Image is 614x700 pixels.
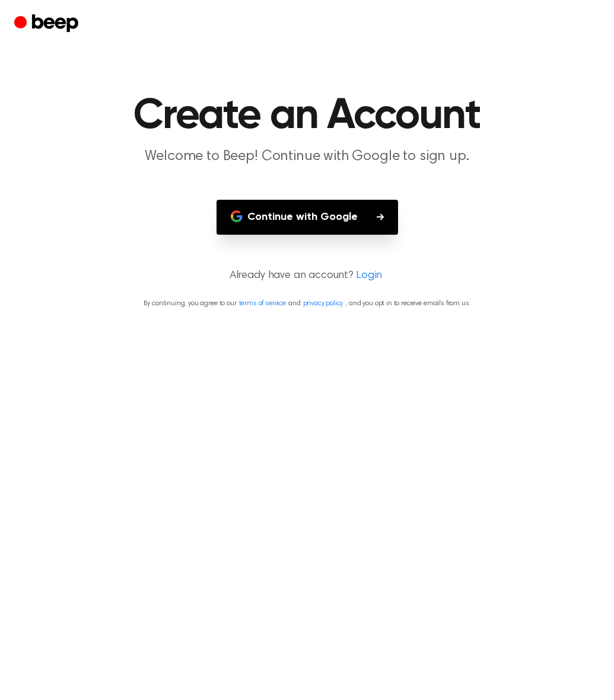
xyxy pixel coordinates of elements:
[14,268,600,284] p: Already have an account?
[239,300,286,307] a: terms of service
[14,95,600,138] h1: Create an Account
[356,268,382,284] a: Login
[14,12,81,36] a: Beep
[14,298,600,309] p: By continuing, you agree to our and , and you opt in to receive emails from us.
[79,147,535,167] p: Welcome to Beep! Continue with Google to sign up.
[303,300,343,307] a: privacy policy
[217,200,398,235] button: Continue with Google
